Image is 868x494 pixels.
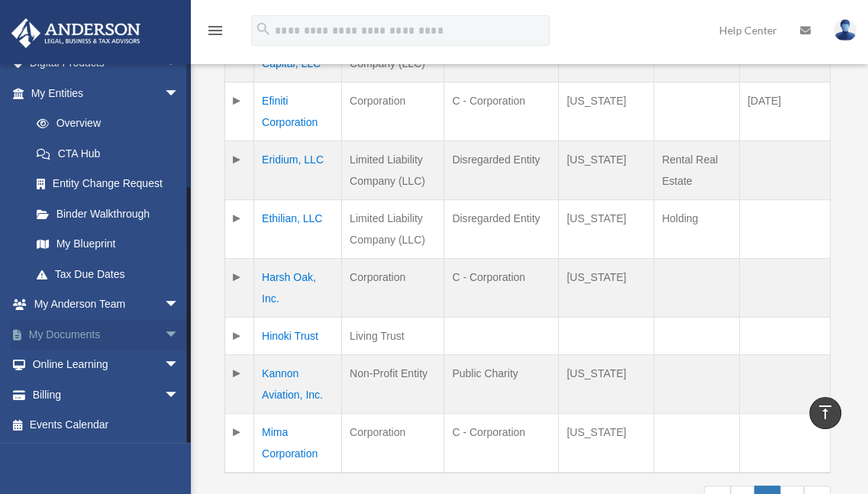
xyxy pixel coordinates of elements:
td: Public Charity [444,354,559,413]
span: arrow_drop_down [164,78,195,109]
td: [US_STATE] [559,413,654,473]
td: Disregarded Entity [444,140,559,199]
td: Holding [654,199,740,258]
i: search [255,21,272,37]
td: [US_STATE] [559,199,654,258]
td: Harsh Oak, Inc. [254,258,342,317]
td: [US_STATE] [559,354,654,413]
a: My Anderson Teamarrow_drop_down [11,289,202,320]
span: arrow_drop_down [164,289,195,321]
img: User Pic [834,19,857,41]
a: Entity Change Request [21,169,195,199]
a: My Blueprint [21,229,195,260]
a: menu [206,27,224,40]
td: Non-Profit Entity [342,354,444,413]
td: Living Trust [342,317,444,354]
img: Anderson Advisors Platinum Portal [7,18,145,48]
td: Efiniti Corporation [254,82,342,140]
a: Billingarrow_drop_down [11,379,202,410]
i: vertical_align_top [816,403,834,421]
td: [DATE] [739,82,830,140]
td: [US_STATE] [559,140,654,199]
a: Online Learningarrow_drop_down [11,350,202,380]
a: CTA Hub [21,138,195,169]
td: C - Corporation [444,413,559,473]
a: My Documentsarrow_drop_down [11,319,202,350]
a: Binder Walkthrough [21,199,195,229]
a: vertical_align_top [809,397,841,429]
span: arrow_drop_down [164,379,195,411]
a: Events Calendar [11,410,202,441]
td: Mima Corporation [254,413,342,473]
td: Limited Liability Company (LLC) [342,140,444,199]
td: Limited Liability Company (LLC) [342,199,444,258]
td: Corporation [342,413,444,473]
a: Overview [21,108,187,139]
td: Ethilian, LLC [254,199,342,258]
span: arrow_drop_down [164,319,195,350]
td: [US_STATE] [559,258,654,317]
td: Disregarded Entity [444,199,559,258]
td: Hinoki Trust [254,317,342,354]
td: Corporation [342,258,444,317]
a: My Entitiesarrow_drop_down [11,78,195,108]
td: C - Corporation [444,258,559,317]
span: arrow_drop_down [164,350,195,381]
td: Kannon Aviation, Inc. [254,354,342,413]
td: [US_STATE] [559,82,654,140]
td: Eridium, LLC [254,140,342,199]
a: Tax Due Dates [21,259,195,289]
i: menu [206,21,224,40]
td: Corporation [342,82,444,140]
td: Rental Real Estate [654,140,740,199]
td: C - Corporation [444,82,559,140]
